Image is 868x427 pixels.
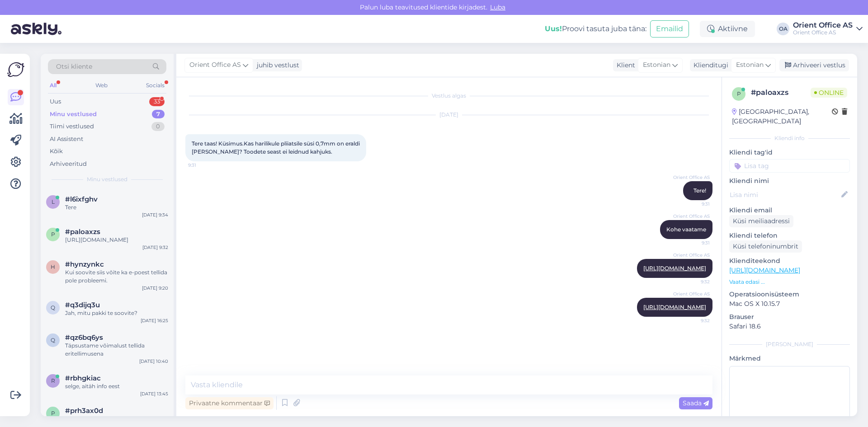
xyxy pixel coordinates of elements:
[737,90,741,97] span: p
[683,399,709,407] span: Saada
[487,3,508,11] span: Luba
[56,62,92,71] span: Otsi kliente
[729,299,850,309] p: Mac OS X 10.15.7
[52,198,55,205] span: l
[65,382,168,390] div: selge, aitäh info eest
[188,162,222,169] span: 9:31
[676,201,710,207] span: 9:31
[676,278,710,285] span: 9:32
[65,342,168,358] div: Täpsustame võimalust tellida eritellimusena
[50,147,63,156] div: Kõik
[65,228,100,236] span: #paloaxzs
[545,24,562,33] b: Uus!
[793,22,853,29] div: Orient Office AS
[729,322,850,331] p: Safari 18.6
[729,215,793,227] div: Küsi meiliaadressi
[141,317,168,324] div: [DATE] 16:25
[185,397,274,409] div: Privaatne kommentaar
[51,263,55,270] span: h
[51,304,55,311] span: q
[94,80,109,91] div: Web
[729,266,800,274] a: [URL][DOMAIN_NAME]
[65,260,104,268] span: #hynzynkc
[729,312,850,322] p: Brauser
[666,226,706,233] span: Kohe vaatame
[65,268,168,285] div: Kui soovite siis võite ka e-poest tellida pole probleemi.
[751,87,811,98] div: # paloaxzs
[192,140,361,155] span: Tere taas! Küsimus.Kas harilikule pliiatsile süsi 0,7mm on eraldi [PERSON_NAME]? Toodete seast ei...
[793,29,853,36] div: Orient Office AS
[50,97,61,106] div: Uus
[613,61,635,70] div: Klient
[736,60,764,70] span: Estonian
[643,304,706,310] a: [URL][DOMAIN_NAME]
[65,415,168,423] div: Aitäh :)
[729,256,850,266] p: Klienditeekond
[793,22,863,36] a: Orient Office ASOrient Office AS
[51,337,55,343] span: q
[142,211,168,218] div: [DATE] 9:34
[152,110,165,119] div: 7
[50,110,97,119] div: Minu vestlused
[673,291,710,297] span: Orient Office AS
[149,97,165,106] div: 33
[65,407,103,415] span: #prh3ax0d
[65,301,100,309] span: #q3dijq3u
[48,80,58,91] div: All
[253,61,299,70] div: juhib vestlust
[65,195,98,203] span: #l6ixfghv
[730,190,840,200] input: Lisa nimi
[729,354,850,363] p: Märkmed
[729,240,802,253] div: Küsi telefoninumbrit
[144,80,166,91] div: Socials
[729,148,850,157] p: Kliendi tag'id
[673,213,710,220] span: Orient Office AS
[7,61,24,78] img: Askly Logo
[65,374,101,382] span: #rbhgkiac
[729,340,850,348] div: [PERSON_NAME]
[777,23,789,35] div: OA
[732,107,832,126] div: [GEOGRAPHIC_DATA], [GEOGRAPHIC_DATA]
[676,317,710,324] span: 9:32
[65,203,168,211] div: Tere
[189,60,241,70] span: Orient Office AS
[693,187,706,194] span: Tere!
[50,122,94,131] div: Tiimi vestlused
[729,231,850,240] p: Kliendi telefon
[673,252,710,258] span: Orient Office AS
[729,290,850,299] p: Operatsioonisüsteem
[140,390,168,397] div: [DATE] 13:45
[690,61,728,70] div: Klienditugi
[51,377,55,384] span: r
[545,23,646,34] div: Proovi tasuta juba täna:
[729,134,850,142] div: Kliendi info
[729,206,850,215] p: Kliendi email
[50,135,83,144] div: AI Assistent
[779,59,849,71] div: Arhiveeri vestlus
[811,88,847,98] span: Online
[643,60,670,70] span: Estonian
[65,236,168,244] div: [URL][DOMAIN_NAME]
[650,20,689,38] button: Emailid
[65,309,168,317] div: Jah, mitu pakki te soovite?
[729,159,850,173] input: Lisa tag
[729,176,850,186] p: Kliendi nimi
[700,21,755,37] div: Aktiivne
[142,244,168,251] div: [DATE] 9:32
[139,358,168,365] div: [DATE] 10:40
[185,111,712,119] div: [DATE]
[673,174,710,181] span: Orient Office AS
[51,231,55,238] span: p
[51,410,55,417] span: p
[729,278,850,286] p: Vaata edasi ...
[142,285,168,291] div: [DATE] 9:20
[643,265,706,272] a: [URL][DOMAIN_NAME]
[185,92,712,100] div: Vestlus algas
[676,239,710,246] span: 9:31
[65,333,103,342] span: #qz6bq6ys
[151,122,165,131] div: 0
[50,160,87,169] div: Arhiveeritud
[87,175,127,183] span: Minu vestlused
